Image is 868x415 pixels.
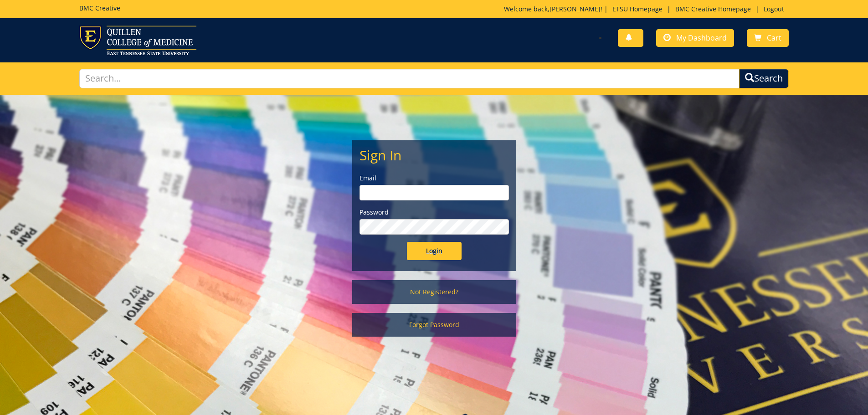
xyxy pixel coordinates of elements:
[360,174,509,183] label: Email
[759,5,789,13] a: Logout
[671,5,755,13] a: BMC Creative Homepage
[767,33,781,43] span: Cart
[504,5,789,14] p: Welcome back, ! | | |
[352,280,516,304] a: Not Registered?
[656,29,734,47] a: My Dashboard
[360,208,509,217] label: Password
[676,33,727,43] span: My Dashboard
[79,69,740,88] input: Search...
[747,29,789,47] a: Cart
[550,5,601,13] a: [PERSON_NAME]
[407,242,462,260] input: Login
[79,5,120,11] h5: BMC Creative
[608,5,667,13] a: ETSU Homepage
[352,313,516,337] a: Forgot Password
[360,148,509,163] h2: Sign In
[79,26,196,55] img: ETSU logo
[739,69,789,88] button: Search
